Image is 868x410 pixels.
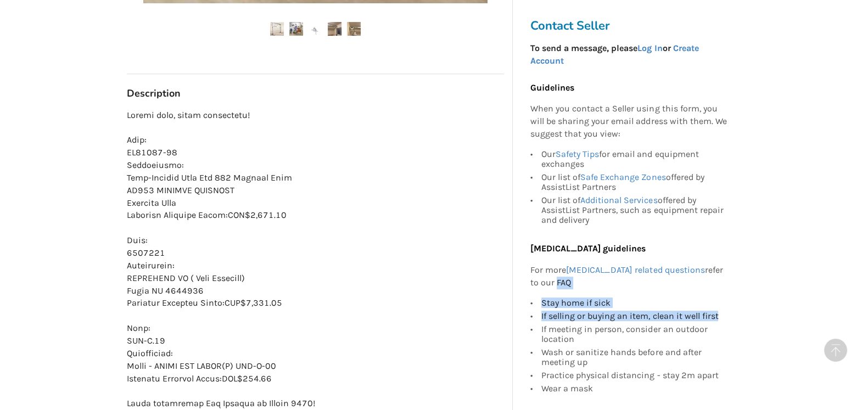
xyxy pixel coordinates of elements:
[580,172,665,182] a: Safe Exchange Zones
[541,323,727,346] div: If meeting in person, consider an outdoor location
[541,298,727,310] div: Stay home if sick
[541,194,727,225] div: Our list of offered by AssistList Partners, such as equipment repair and delivery
[530,243,646,254] b: [MEDICAL_DATA] guidelines
[530,82,574,93] b: Guidelines
[530,264,727,289] p: For more refer to our FAQ
[127,87,504,100] h3: Description
[530,103,727,141] p: When you contact a Seller using this form, you will be sharing your email address with them. We s...
[541,382,727,394] div: Wear a mask
[541,346,727,369] div: Wash or sanitize hands before and after meeting up
[530,43,698,66] strong: To send a message, please or
[541,369,727,382] div: Practice physical distancing - stay 2m apart
[309,22,322,36] img: sell ​​together : arjo-century maxi sky 440 ceiling lift available with the easytrack fs free-sta...
[566,265,704,275] a: [MEDICAL_DATA] related questions
[541,310,727,323] div: If selling or buying an item, clean it well first
[556,149,599,159] a: Safety Tips
[541,171,727,194] div: Our list of offered by AssistList Partners
[637,43,662,53] a: Log In
[270,22,284,36] img: sell ​​together : arjo-century maxi sky 440 ceiling lift available with the easytrack fs free-sta...
[541,149,727,171] div: Our for email and equipment exchanges
[530,18,732,33] h3: Contact Seller
[289,22,303,36] img: sell ​​together : arjo-century maxi sky 440 ceiling lift available with the easytrack fs free-sta...
[328,22,341,36] img: sell ​​together : arjo-century maxi sky 440 ceiling lift available with the easytrack fs free-sta...
[347,22,361,36] img: sell ​​together : arjo-century maxi sky 440 ceiling lift available with the easytrack fs free-sta...
[580,195,657,205] a: Additional Services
